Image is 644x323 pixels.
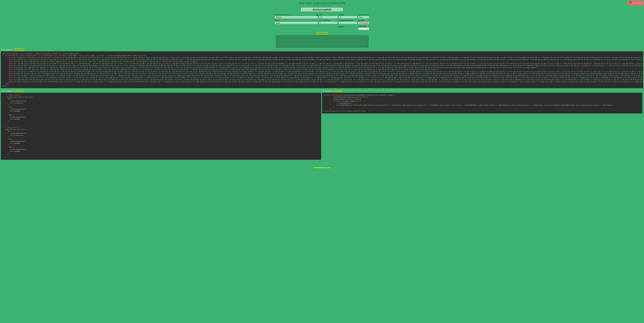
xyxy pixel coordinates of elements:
[15,77,16,79] span: "
[342,100,343,102] span: 0
[19,55,30,56] span: stroke-linecap
[46,55,47,56] span: "
[279,14,292,15] span: (Check all fonts )
[518,67,519,69] span: =
[333,100,336,102] span: for
[9,104,9,106] span: }
[110,55,111,56] span: ="
[360,100,361,102] span: {
[344,98,345,100] span: ?
[104,55,105,56] span: "
[72,55,77,56] span: #000
[373,104,388,106] span: "stroke-dashoffset"
[131,55,131,56] span: :
[111,55,144,56] span: #000 0.25mm none
[23,102,24,104] span: ;
[504,67,507,69] span: 5
[78,55,88,56] span: stroke-width
[504,67,505,69] span: =
[406,69,407,71] span: "
[420,69,421,71] span: =
[14,65,14,67] span: d
[7,96,32,98] span: svg-text-anim
[14,102,14,104] span: :
[333,90,342,92] button: Download JS
[9,65,13,67] span: path
[195,61,196,62] span: "
[14,67,501,69] span: M 501.901 111 L 488.401 111 L 488.401 0 L 501.901 0 L 501.901 45.45 Q 506.101 39.3 512.551 35.25 ...
[322,90,332,92] h2: JS Snippet
[398,104,399,106] span: }
[165,61,166,62] span: "
[316,32,328,34] button: Download Source
[428,104,428,106] span: =
[319,16,338,18] input: 100
[15,65,16,67] span: "
[9,73,13,75] span: path
[411,104,411,106] span: [
[8,83,9,85] span: >
[9,69,9,71] span: <
[15,63,16,64] span: "
[344,102,344,104] span: =
[15,61,16,62] span: "
[502,67,504,69] span: id
[406,104,407,106] span: .
[9,79,13,81] span: path
[340,96,340,98] span: =
[14,79,14,81] span: d
[100,55,101,56] span: "
[40,53,41,54] span: "
[353,98,354,100] span: :
[2,85,6,87] span: svg
[402,69,403,71] span: "
[1,90,13,92] h2: CSS Snippet
[14,71,15,73] span: =
[180,61,181,62] span: "
[361,96,366,98] span: "path"
[354,98,362,100] span: 'forwards'
[38,55,45,56] span: fill-rule
[14,59,15,60] span: =
[2,94,34,158] code: 0 transparent 0 #f16f6b 0 #f16f6b 0 transparent 0 #f16f6b 0 #f16f6b
[275,20,318,21] label: Variant:
[88,55,95,56] span: 0.25mm
[317,14,318,16] img: Upload your font
[339,98,340,100] span: =
[629,2,632,4] img: Buy me a coffee
[14,75,14,77] span: d
[9,63,9,64] span: <
[9,63,13,64] span: path
[30,55,37,56] span: round
[62,55,63,56] span: "
[61,55,62,56] span: =
[14,61,15,62] span: =
[14,81,15,83] span: =
[9,65,9,67] span: <
[15,59,16,60] span: "
[14,73,14,75] span: d
[345,98,353,100] span: 'infinite'
[39,53,58,54] span: 0 0 1100.852 145.801
[116,55,117,56] span: :
[169,61,179,62] span: vector-effect
[14,67,14,69] span: d
[79,53,80,54] span: "
[30,55,31,56] span: =
[94,55,95,56] span: "
[33,96,34,98] span: {
[319,14,338,16] label: Size:
[339,20,357,21] label: Animation duration(s):
[9,77,13,79] span: path
[167,61,168,62] span: "
[14,73,15,75] span: =
[336,102,340,104] span: const
[411,104,426,106] span: "stroke-dasharray"
[350,104,361,106] span: getTotalLength
[356,94,356,96] span: ,
[25,53,33,54] span: 145.801
[363,104,364,106] span: ;
[323,94,330,96] span: function
[14,57,15,58] span: =
[9,75,9,77] span: <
